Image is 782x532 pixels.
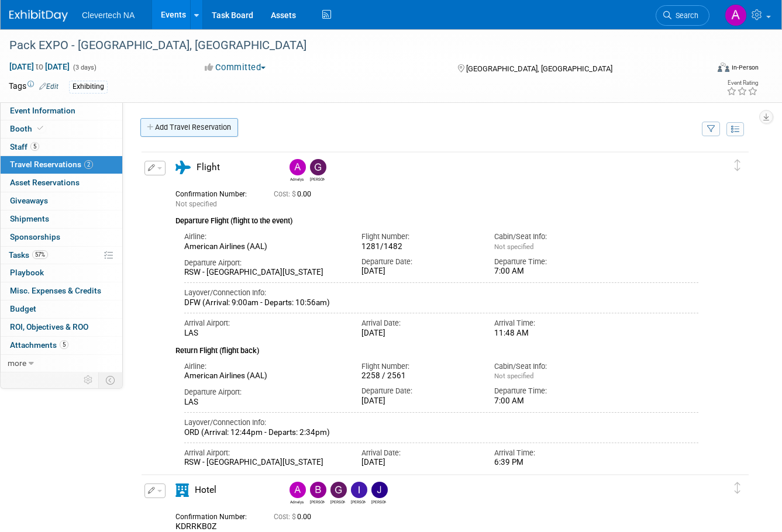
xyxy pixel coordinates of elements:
[361,396,477,406] div: [DATE]
[84,160,93,169] span: 2
[1,337,122,354] a: Attachments5
[310,482,326,498] img: Beth Zarnick-Duffy
[175,209,698,227] div: Departure Flight (flight to the event)
[184,298,698,308] div: DFW (Arrival: 9:00am - Departs: 10:56am)
[10,232,60,241] span: Sponsorships
[731,63,759,72] div: In-Person
[494,448,609,458] div: Arrival Time:
[10,214,49,223] span: Shipments
[10,142,39,151] span: Staff
[290,498,304,505] div: Adnelys Hernandez
[466,64,612,73] span: [GEOGRAPHIC_DATA], [GEOGRAPHIC_DATA]
[361,361,477,372] div: Flight Number:
[9,10,68,22] img: ExhibitDay
[307,159,328,182] div: Giorgio Zanardi
[197,162,220,172] span: Flight
[8,358,26,368] span: more
[184,361,344,372] div: Airline:
[10,286,101,295] span: Misc. Expenses & Credits
[361,448,477,458] div: Arrival Date:
[310,175,325,182] div: Giorgio Zanardi
[361,329,477,338] div: [DATE]
[184,329,344,338] div: LAS
[1,210,122,228] a: Shipments
[361,242,477,252] div: 1281/1482
[361,232,477,242] div: Flight Number:
[494,458,609,468] div: 6:39 PM
[175,186,256,199] div: Confirmation Number:
[140,118,238,137] a: Add Travel Reservation
[371,498,386,505] div: Jean St-Martin
[1,355,122,372] a: more
[726,80,758,86] div: Event Rating
[725,4,747,26] img: Adnelys Hernandez
[494,372,533,380] span: Not specified
[175,483,189,497] i: Hotel
[82,11,135,20] span: Clevertech NA
[1,319,122,336] a: ROI, Objectives & ROO
[371,482,388,498] img: Jean St-Martin
[307,482,328,505] div: Beth Zarnick-Duffy
[494,267,609,277] div: 7:00 AM
[290,482,306,498] img: Adnelys Hernandez
[1,192,122,210] a: Giveaways
[330,482,347,498] img: Giorgio Zanardi
[328,482,348,505] div: Giorgio Zanardi
[735,160,740,171] i: Click and drag to move item
[184,428,698,438] div: ORD (Arrival: 12:44pm - Departs: 2:34pm)
[10,124,46,133] span: Booth
[5,35,695,56] div: Pack EXPO - [GEOGRAPHIC_DATA], [GEOGRAPHIC_DATA]
[69,81,108,93] div: Exhibiting
[494,361,609,372] div: Cabin/Seat Info:
[707,126,715,133] i: Filter by Traveler
[351,498,366,505] div: Ildiko Nyeste
[1,120,122,138] a: Booth
[718,63,729,72] img: Format-Inperson.png
[10,178,80,187] span: Asset Reservations
[671,11,698,20] span: Search
[494,232,609,242] div: Cabin/Seat Info:
[184,242,344,252] div: American Airlines (AAL)
[184,417,698,428] div: Layover/Connection Info:
[656,5,709,26] a: Search
[32,250,48,259] span: 57%
[184,232,344,242] div: Airline:
[1,264,122,282] a: Playbook
[494,386,609,396] div: Departure Time:
[184,318,344,329] div: Arrival Airport:
[361,386,477,396] div: Departure Date:
[175,509,256,521] div: Confirmation Number:
[494,396,609,406] div: 7:00 AM
[287,159,307,182] div: Adnelys Hernandez
[274,190,316,198] span: 0.00
[274,513,297,521] span: Cost: $
[10,304,36,313] span: Budget
[494,329,609,338] div: 11:48 AM
[99,372,123,388] td: Toggle Event Tabs
[37,125,43,132] i: Booth reservation complete
[274,190,297,198] span: Cost: $
[39,82,58,91] a: Edit
[274,513,316,521] span: 0.00
[10,106,75,115] span: Event Information
[348,482,368,505] div: Ildiko Nyeste
[184,371,344,381] div: American Airlines (AAL)
[1,102,122,120] a: Event Information
[1,229,122,246] a: Sponsorships
[290,175,304,182] div: Adnelys Hernandez
[175,161,191,174] i: Flight
[368,482,389,505] div: Jean St-Martin
[184,258,344,268] div: Departure Airport:
[10,340,68,350] span: Attachments
[330,498,345,505] div: Giorgio Zanardi
[10,196,48,205] span: Giveaways
[1,300,122,318] a: Budget
[184,458,344,468] div: RSW - [GEOGRAPHIC_DATA][US_STATE]
[175,200,217,208] span: Not specified
[361,318,477,329] div: Arrival Date:
[10,322,88,331] span: ROI, Objectives & ROO
[1,247,122,264] a: Tasks57%
[310,498,325,505] div: Beth Zarnick-Duffy
[10,268,44,277] span: Playbook
[1,174,122,192] a: Asset Reservations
